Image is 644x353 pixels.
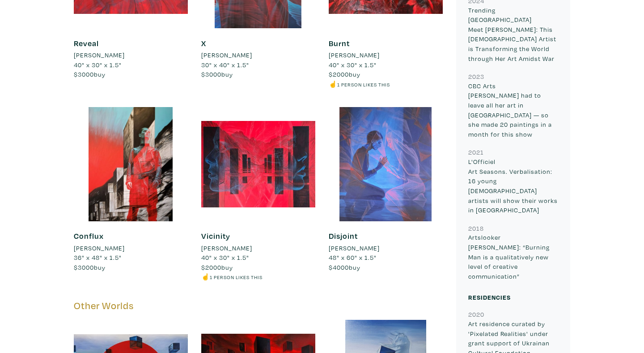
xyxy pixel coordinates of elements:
[468,81,558,139] p: CBC Arts [PERSON_NAME] had to leave all her art in [GEOGRAPHIC_DATA] — so she made 20 paintings i...
[74,253,122,262] span: 36" x 48" x 1.5"
[329,38,350,48] a: Burnt
[201,263,233,271] span: buy
[74,263,106,271] span: buy
[468,157,558,215] p: L'Officiel Art Seasons. Verbalisation: 16 young [DEMOGRAPHIC_DATA] artists will show their works ...
[74,243,188,253] a: [PERSON_NAME]
[201,38,206,48] a: X
[74,50,125,60] li: [PERSON_NAME]
[329,60,377,69] span: 40" x 30" x 1.5"
[210,274,263,280] small: 1 person likes this
[329,70,360,78] span: buy
[329,50,380,60] li: [PERSON_NAME]
[329,253,377,262] span: 48" x 60" x 1.5"
[74,70,106,78] span: buy
[74,231,104,241] a: Conflux
[74,243,125,253] li: [PERSON_NAME]
[329,243,380,253] li: [PERSON_NAME]
[74,70,94,78] span: $3000
[201,231,230,241] a: Vicinity
[329,231,358,241] a: Disjoint
[74,60,122,69] span: 40" x 30" x 1.5"
[74,38,99,48] a: Reveal
[468,72,484,81] small: 2023
[329,263,360,271] span: buy
[74,263,94,271] span: $3000
[74,50,188,60] a: [PERSON_NAME]
[201,70,221,78] span: $3000
[329,70,349,78] span: $2000
[329,50,443,60] a: [PERSON_NAME]
[201,50,315,60] a: [PERSON_NAME]
[468,224,484,232] small: 2018
[468,293,511,301] small: Residencies
[468,5,558,64] p: Trending [GEOGRAPHIC_DATA] Meet [PERSON_NAME]: This [DEMOGRAPHIC_DATA] Artist is Transforming the...
[468,310,484,319] small: 2020
[201,272,315,282] li: ☝️
[74,300,443,312] h5: Other Worlds
[329,263,349,271] span: $4000
[329,79,443,89] li: ☝️
[201,60,249,69] span: 30" x 40" x 1.5"
[337,81,390,88] small: 1 person likes this
[468,232,558,281] p: Artslooker [PERSON_NAME]: “Burning Man is a qualitatively new level of creative communication”
[201,243,315,253] a: [PERSON_NAME]
[468,148,484,156] small: 2021
[201,70,233,78] span: buy
[201,253,249,262] span: 40" x 30" x 1.5"
[201,50,252,60] li: [PERSON_NAME]
[201,263,221,271] span: $2000
[201,243,252,253] li: [PERSON_NAME]
[329,243,443,253] a: [PERSON_NAME]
